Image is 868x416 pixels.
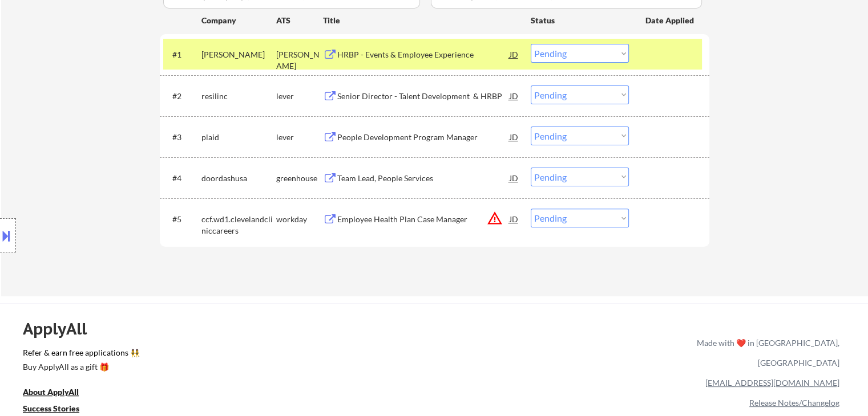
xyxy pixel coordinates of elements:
[508,168,520,188] div: JD
[276,91,323,102] div: lever
[201,214,276,236] div: ccf.wd1.clevelandcliniccareers
[749,398,839,407] a: Release Notes/Changelog
[276,49,323,71] div: [PERSON_NAME]
[201,49,276,60] div: [PERSON_NAME]
[705,378,839,388] a: [EMAIL_ADDRESS][DOMAIN_NAME]
[276,132,323,143] div: lever
[508,85,520,106] div: JD
[201,15,276,26] div: Company
[508,127,520,147] div: JD
[531,10,629,30] div: Status
[337,49,510,60] div: HRBP - Events & Employee Experience
[337,214,510,225] div: Employee Health Plan Case Manager
[23,349,458,361] a: Refer & earn free applications 👯‍♀️
[201,132,276,143] div: plaid
[692,333,839,373] div: Made with ❤️ in [GEOGRAPHIC_DATA], [GEOGRAPHIC_DATA]
[276,214,323,225] div: workday
[508,44,520,64] div: JD
[172,49,192,60] div: #1
[276,173,323,184] div: greenhouse
[201,91,276,102] div: resilinc
[487,210,503,226] button: warning_amber
[201,173,276,184] div: doordashusa
[23,403,79,413] u: Success Stories
[337,91,510,102] div: Senior Director - Talent Development & HRBP
[645,15,696,26] div: Date Applied
[337,173,510,184] div: Team Lead, People Services
[508,209,520,229] div: JD
[276,15,323,26] div: ATS
[337,132,510,143] div: People Development Program Manager
[323,15,520,26] div: Title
